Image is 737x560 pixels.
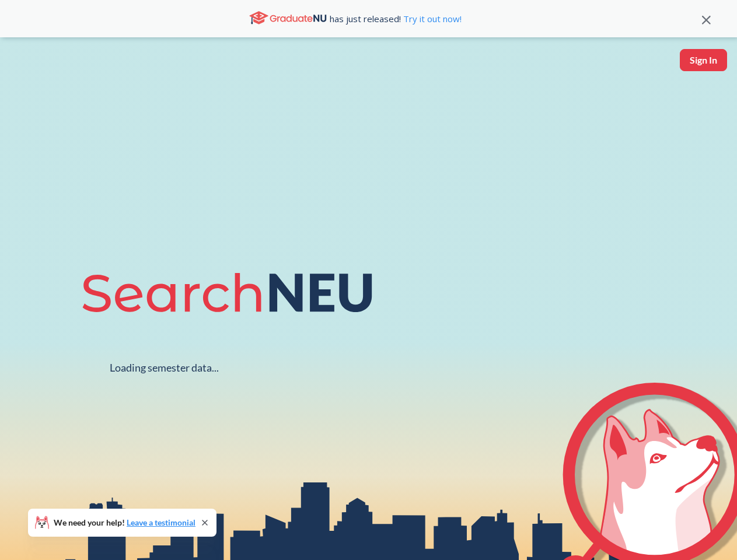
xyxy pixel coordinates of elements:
[12,49,39,88] a: sandbox logo
[12,49,39,85] img: sandbox logo
[54,519,195,527] span: We need your help!
[680,49,727,71] button: Sign In
[110,361,219,374] div: Loading semester data...
[401,13,462,24] a: Try it out now!
[330,12,462,25] span: has just released!
[127,517,195,527] a: Leave a testimonial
